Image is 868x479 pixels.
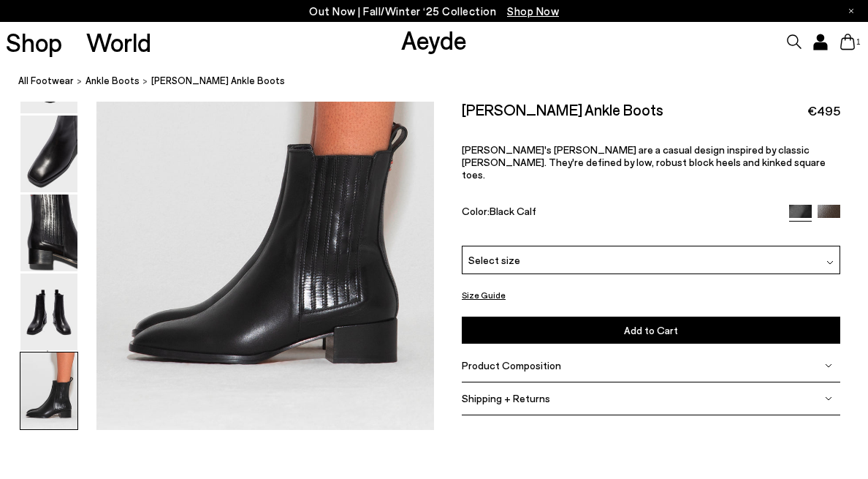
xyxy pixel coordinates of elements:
[462,143,826,181] span: [PERSON_NAME]'s [PERSON_NAME] are a casual design inspired by classic [PERSON_NAME]. They're defi...
[462,286,506,304] button: Size Guide
[462,205,777,222] div: Color:
[826,259,834,266] img: svg%3E
[825,395,832,402] img: svg%3E
[18,73,74,88] a: All Footwear
[20,116,77,192] img: Neil Leather Ankle Boots - Image 3
[20,195,77,271] img: Neil Leather Ankle Boots - Image 4
[624,324,678,336] span: Add to Cart
[507,4,559,18] span: Navigate to /collections/new-in
[840,34,855,50] a: 1
[825,362,832,369] img: svg%3E
[401,24,467,55] a: Aeyde
[490,205,536,217] span: Black Calf
[6,29,62,55] a: Shop
[462,317,840,344] button: Add to Cart
[18,61,868,102] nav: breadcrumb
[468,252,520,268] span: Select size
[85,73,140,88] a: ankle boots
[462,100,663,118] h2: [PERSON_NAME] Ankle Boots
[855,38,862,46] span: 1
[20,352,77,429] img: Neil Leather Ankle Boots - Image 6
[309,2,559,20] p: Out Now | Fall/Winter ‘25 Collection
[85,75,140,86] span: ankle boots
[20,274,77,350] img: Neil Leather Ankle Boots - Image 5
[86,29,151,55] a: World
[462,393,550,405] span: Shipping + Returns
[807,102,840,120] span: €495
[462,360,561,372] span: Product Composition
[151,73,285,88] span: [PERSON_NAME] Ankle Boots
